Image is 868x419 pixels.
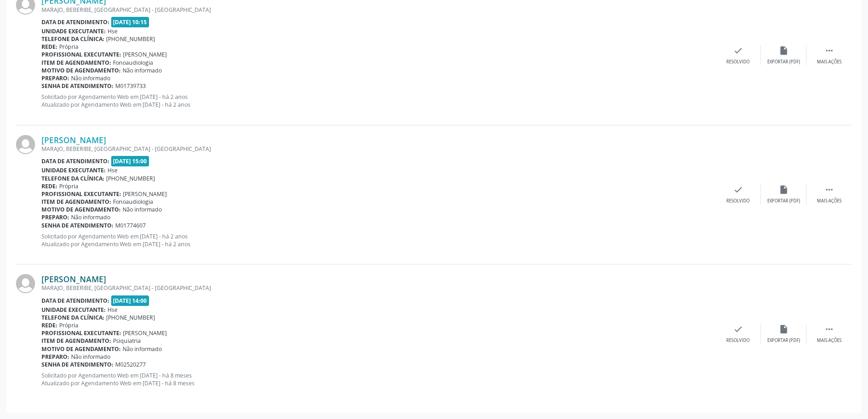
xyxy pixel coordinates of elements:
p: Solicitado por Agendamento Web em [DATE] - há 8 meses Atualizado por Agendamento Web em [DATE] - ... [41,372,715,387]
b: Profissional executante: [41,329,121,337]
b: Item de agendamento: [41,59,111,67]
b: Telefone da clínica: [41,35,104,43]
i: check [733,185,743,195]
span: M02520277 [115,361,146,368]
div: Resolvido [726,198,750,204]
b: Senha de atendimento: [41,222,113,229]
b: Rede: [41,43,57,51]
span: Fonoaudiologia [113,59,153,67]
b: Rede: [41,182,57,190]
div: MARAJO, BEBERIBE, [GEOGRAPHIC_DATA] - [GEOGRAPHIC_DATA] [41,145,715,153]
span: [PHONE_NUMBER] [106,314,155,321]
i: check [733,46,743,56]
img: img [16,274,35,293]
span: Não informado [71,74,110,82]
div: Resolvido [726,59,750,65]
span: Própria [59,182,78,190]
i:  [824,46,834,56]
div: Mais ações [817,59,842,65]
b: Data de atendimento: [41,297,109,305]
i: insert_drive_file [779,46,789,56]
i: insert_drive_file [779,185,789,195]
i:  [824,324,834,334]
b: Preparo: [41,353,69,361]
span: M01739733 [115,82,146,90]
div: Mais ações [817,337,842,344]
div: MARAJO, BEBERIBE, [GEOGRAPHIC_DATA] - [GEOGRAPHIC_DATA] [41,284,715,292]
b: Telefone da clínica: [41,314,104,321]
span: Não informado [71,353,110,361]
span: [PHONE_NUMBER] [106,35,155,43]
b: Motivo de agendamento: [41,67,121,74]
span: [PERSON_NAME] [123,329,167,337]
div: Resolvido [726,337,750,344]
span: [DATE] 14:00 [111,295,149,306]
b: Preparo: [41,213,69,221]
div: Exportar (PDF) [767,198,800,204]
span: Hse [108,27,118,35]
b: Preparo: [41,74,69,82]
b: Item de agendamento: [41,337,111,345]
div: Exportar (PDF) [767,337,800,344]
b: Unidade executante: [41,166,106,174]
b: Senha de atendimento: [41,82,113,90]
a: [PERSON_NAME] [41,274,106,284]
span: [PHONE_NUMBER] [106,175,155,182]
div: MARAJO, BEBERIBE, [GEOGRAPHIC_DATA] - [GEOGRAPHIC_DATA] [41,6,715,14]
b: Data de atendimento: [41,18,109,26]
b: Item de agendamento: [41,198,111,206]
span: Psiquiatria [113,337,141,345]
span: M01774607 [115,222,146,229]
span: Não informado [71,213,110,221]
span: Hse [108,306,118,314]
b: Motivo de agendamento: [41,345,121,353]
span: Não informado [123,345,162,353]
span: [DATE] 10:15 [111,17,149,27]
i:  [824,185,834,195]
b: Profissional executante: [41,190,121,198]
span: Não informado [123,67,162,74]
b: Unidade executante: [41,27,106,35]
b: Data de atendimento: [41,157,109,165]
a: [PERSON_NAME] [41,135,106,145]
b: Rede: [41,321,57,329]
p: Solicitado por Agendamento Web em [DATE] - há 2 anos Atualizado por Agendamento Web em [DATE] - h... [41,233,715,248]
i: insert_drive_file [779,324,789,334]
span: [PERSON_NAME] [123,190,167,198]
b: Senha de atendimento: [41,361,113,368]
b: Unidade executante: [41,306,106,314]
b: Telefone da clínica: [41,175,104,182]
i: check [733,324,743,334]
b: Motivo de agendamento: [41,206,121,213]
p: Solicitado por Agendamento Web em [DATE] - há 2 anos Atualizado por Agendamento Web em [DATE] - h... [41,93,715,109]
span: [DATE] 15:00 [111,156,149,166]
div: Mais ações [817,198,842,204]
span: Hse [108,166,118,174]
span: Própria [59,43,78,51]
span: [PERSON_NAME] [123,51,167,58]
span: Não informado [123,206,162,213]
span: Própria [59,321,78,329]
b: Profissional executante: [41,51,121,58]
img: img [16,135,35,154]
div: Exportar (PDF) [767,59,800,65]
span: Fonoaudiologia [113,198,153,206]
